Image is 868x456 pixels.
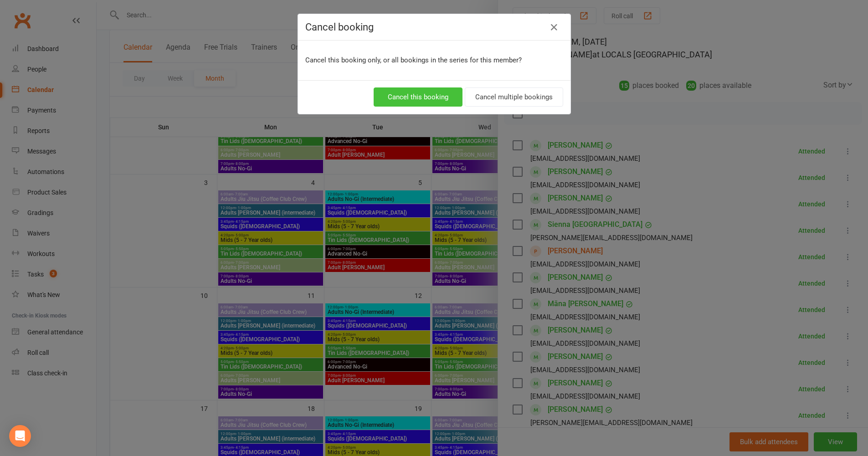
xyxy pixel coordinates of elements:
[305,21,563,33] h4: Cancel booking
[9,425,31,447] div: Open Intercom Messenger
[547,20,561,35] button: Close
[374,87,462,107] button: Cancel this booking
[465,87,563,107] button: Cancel multiple bookings
[305,55,563,66] p: Cancel this booking only, or all bookings in the series for this member?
